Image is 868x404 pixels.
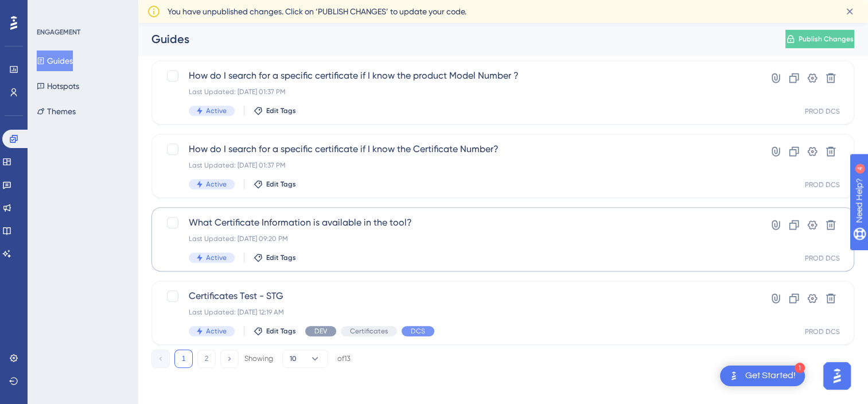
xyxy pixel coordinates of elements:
button: Edit Tags [254,253,296,262]
span: Publish Changes [799,34,854,44]
span: Edit Tags [266,327,296,336]
div: ENGAGEMENT [37,28,80,37]
span: Edit Tags [266,253,296,262]
span: Active [206,327,227,336]
div: Last Updated: [DATE] 12:19 AM [189,308,725,317]
span: Edit Tags [266,106,296,115]
div: Guides [151,31,757,47]
span: DEV [314,327,327,336]
div: Open Get Started! checklist, remaining modules: 1 [720,366,805,386]
span: How do I search for a specific certificate if I know the product Model Number ? [189,69,725,83]
button: Publish Changes [785,30,854,48]
span: What Certificate Information is available in the tool? [189,216,725,230]
iframe: UserGuiding AI Assistant Launcher [820,359,854,393]
button: Edit Tags [254,327,296,336]
img: launcher-image-alternative-text [727,369,741,383]
span: 10 [290,354,297,363]
button: Hotspots [37,76,79,96]
span: Certificates [350,327,388,336]
span: Certificates Test - STG [189,289,725,303]
div: Last Updated: [DATE] 01:37 PM [189,87,725,96]
button: 1 [174,349,193,368]
div: Last Updated: [DATE] 09:20 PM [189,234,725,243]
button: Themes [37,101,76,122]
span: Edit Tags [266,180,296,189]
button: 10 [282,349,328,368]
button: Edit Tags [254,180,296,189]
div: 4 [80,6,83,15]
button: Guides [37,50,73,71]
div: PROD DCS [805,180,840,189]
div: Get Started! [745,370,796,382]
button: 2 [197,349,216,368]
span: How do I search for a specific certificate if I know the Certificate Number? [189,142,725,156]
span: Active [206,180,227,189]
span: You have unpublished changes. Click on ‘PUBLISH CHANGES’ to update your code. [168,5,466,18]
div: PROD DCS [805,254,840,263]
div: Showing [244,353,273,364]
span: DCS [411,327,425,336]
button: Edit Tags [254,106,296,115]
div: of 13 [337,353,351,364]
div: 1 [795,363,805,373]
div: PROD DCS [805,327,840,336]
span: Active [206,253,227,262]
div: PROD DCS [805,107,840,116]
div: Last Updated: [DATE] 01:37 PM [189,161,725,170]
span: Active [206,106,227,115]
span: Need Help? [27,3,72,17]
